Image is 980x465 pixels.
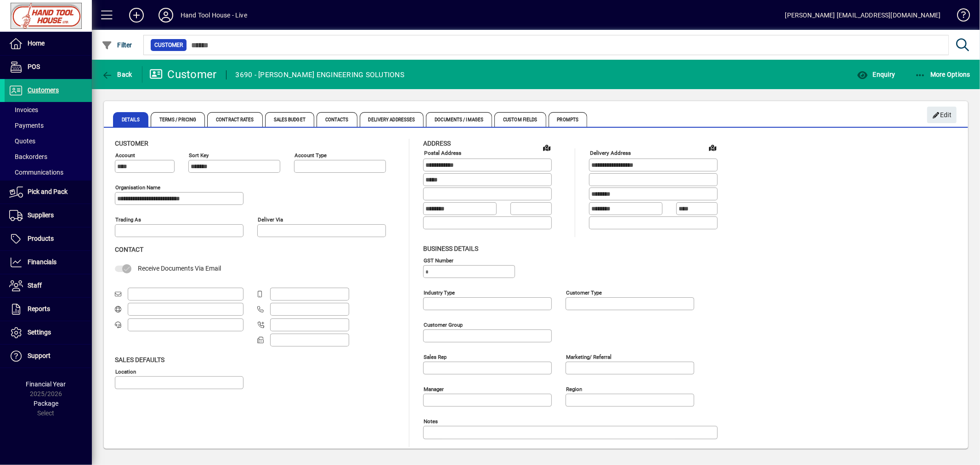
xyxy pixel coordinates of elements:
[785,8,941,23] div: [PERSON_NAME] [EMAIL_ADDRESS][DOMAIN_NAME]
[950,2,969,32] a: Knowledge Base
[5,56,92,79] a: POS
[207,112,262,127] span: Contract Rates
[28,305,50,312] span: Reports
[5,321,92,344] a: Settings
[28,329,51,336] span: Settings
[5,102,92,118] a: Invoices
[5,204,92,227] a: Suppliers
[181,8,247,23] div: Hand Tool House - Live
[424,289,455,295] mat-label: Industry type
[5,32,92,55] a: Home
[28,258,57,266] span: Financials
[34,400,58,407] span: Package
[28,86,59,94] span: Customers
[494,112,546,127] span: Custom Fields
[138,265,221,272] span: Receive Documents Via Email
[265,112,314,127] span: Sales Budget
[9,169,63,176] span: Communications
[115,216,141,223] mat-label: Trading as
[423,245,478,252] span: Business details
[932,108,952,123] span: Edit
[566,289,602,295] mat-label: Customer type
[423,140,451,147] span: Address
[912,66,973,83] button: More Options
[26,380,66,388] span: Financial Year
[28,188,68,195] span: Pick and Pack
[99,37,135,53] button: Filter
[5,118,92,133] a: Payments
[857,71,895,78] span: Enquiry
[115,246,143,253] span: Contact
[99,66,135,83] button: Back
[28,40,45,47] span: Home
[154,40,183,50] span: Customer
[28,282,42,289] span: Staff
[115,184,160,191] mat-label: Organisation name
[566,386,582,392] mat-label: Region
[915,71,971,78] span: More Options
[424,418,438,424] mat-label: Notes
[189,152,209,159] mat-label: Sort key
[317,112,357,127] span: Contacts
[855,66,897,83] button: Enquiry
[28,63,40,70] span: POS
[28,352,51,359] span: Support
[424,321,463,328] mat-label: Customer group
[5,274,92,297] a: Staff
[9,137,35,145] span: Quotes
[115,140,148,147] span: Customer
[360,112,424,127] span: Delivery Addresses
[9,122,44,129] span: Payments
[5,251,92,274] a: Financials
[102,41,132,49] span: Filter
[102,71,132,78] span: Back
[927,107,957,123] button: Edit
[151,7,181,23] button: Profile
[5,181,92,204] a: Pick and Pack
[566,353,612,360] mat-label: Marketing/ Referral
[258,216,283,223] mat-label: Deliver via
[236,68,405,82] div: 3690 - [PERSON_NAME] ENGINEERING SOLUTIONS
[5,227,92,250] a: Products
[92,66,142,83] app-page-header-button: Back
[426,112,492,127] span: Documents / Images
[539,140,554,155] a: View on map
[5,149,92,164] a: Backorders
[5,345,92,368] a: Support
[115,152,135,159] mat-label: Account
[9,106,38,113] span: Invoices
[113,112,148,127] span: Details
[5,133,92,149] a: Quotes
[28,235,54,242] span: Products
[424,386,444,392] mat-label: Manager
[424,257,453,263] mat-label: GST Number
[151,112,205,127] span: Terms / Pricing
[5,298,92,321] a: Reports
[549,112,588,127] span: Prompts
[295,152,327,159] mat-label: Account Type
[705,140,720,155] a: View on map
[149,67,217,82] div: Customer
[115,368,136,374] mat-label: Location
[9,153,47,160] span: Backorders
[28,211,54,219] span: Suppliers
[424,353,447,360] mat-label: Sales rep
[5,164,92,180] a: Communications
[122,7,151,23] button: Add
[115,356,164,363] span: Sales defaults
